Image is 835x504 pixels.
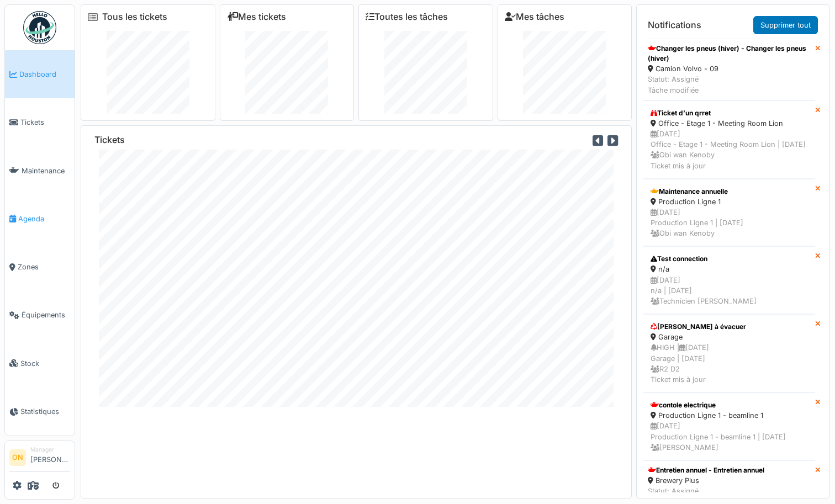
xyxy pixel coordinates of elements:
[643,314,815,392] a: [PERSON_NAME] à évacuer Garage HIGH |[DATE]Garage | [DATE] R2 D2Ticket mis à jour
[651,207,808,239] div: [DATE] Production Ligne 1 | [DATE] Obi wan Kenoby
[18,214,70,224] span: Agenda
[20,117,70,128] span: Tickets
[648,63,811,74] div: Camion Volvo - 09
[9,449,26,466] li: ON
[648,20,701,30] h6: Notifications
[651,264,808,274] div: n/a
[651,254,808,264] div: Test connection
[5,243,75,291] a: Zones
[9,445,70,472] a: ON Manager[PERSON_NAME]
[30,445,70,454] div: Manager
[648,475,764,486] div: Brewery Plus
[5,388,75,436] a: Statistiques
[651,108,808,118] div: Ticket d’un qrret
[651,332,808,342] div: Garage
[19,69,70,79] span: Dashboard
[102,12,167,22] a: Tous les tickets
[651,342,808,385] div: HIGH | [DATE] Garage | [DATE] R2 D2 Ticket mis à jour
[648,74,811,95] div: Statut: Assigné Tâche modifiée
[505,12,564,22] a: Mes tâches
[20,406,70,417] span: Statistiques
[5,98,75,146] a: Tickets
[651,197,808,207] div: Production Ligne 1
[651,187,808,197] div: Maintenance annuelle
[5,339,75,388] a: Stock
[23,11,56,44] img: Badge_color-CXgf-gQk.svg
[5,195,75,243] a: Agenda
[643,392,815,460] a: contole electrique Production Ligne 1 - beamline 1 [DATE]Production Ligne 1 - beamline 1 | [DATE]...
[366,12,448,22] a: Toutes les tâches
[30,445,70,469] li: [PERSON_NAME]
[22,166,70,176] span: Maintenance
[753,16,818,34] a: Supprimer tout
[648,44,811,63] div: Changer les pneus (hiver) - Changer les pneus (hiver)
[651,421,808,453] div: [DATE] Production Ligne 1 - beamline 1 | [DATE] [PERSON_NAME]
[651,275,808,307] div: [DATE] n/a | [DATE] Technicien [PERSON_NAME]
[20,358,70,369] span: Stock
[643,179,815,247] a: Maintenance annuelle Production Ligne 1 [DATE]Production Ligne 1 | [DATE] Obi wan Kenoby
[18,262,70,272] span: Zones
[22,310,70,320] span: Équipements
[651,400,808,410] div: contole electrique
[5,147,75,195] a: Maintenance
[643,246,815,314] a: Test connection n/a [DATE]n/a | [DATE] Technicien [PERSON_NAME]
[648,465,764,475] div: Entretien annuel - Entretien annuel
[643,39,815,100] a: Changer les pneus (hiver) - Changer les pneus (hiver) Camion Volvo - 09 Statut: AssignéTâche modi...
[651,322,808,332] div: [PERSON_NAME] à évacuer
[651,410,808,421] div: Production Ligne 1 - beamline 1
[643,100,815,179] a: Ticket d’un qrret Office - Etage 1 - Meeting Room Lion [DATE]Office - Etage 1 - Meeting Room Lion...
[5,291,75,339] a: Équipements
[227,12,286,22] a: Mes tickets
[5,50,75,98] a: Dashboard
[651,118,808,129] div: Office - Etage 1 - Meeting Room Lion
[651,129,808,171] div: [DATE] Office - Etage 1 - Meeting Room Lion | [DATE] Obi wan Kenoby Ticket mis à jour
[94,135,125,145] h6: Tickets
